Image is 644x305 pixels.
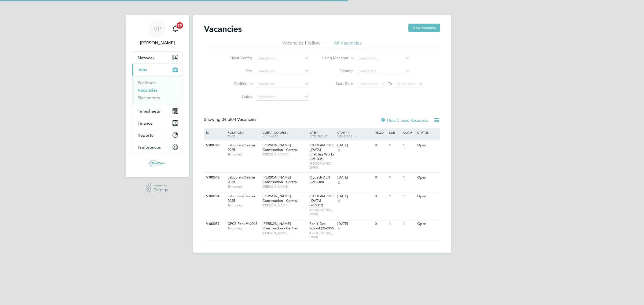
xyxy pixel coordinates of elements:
[396,81,416,86] span: Select date
[205,140,224,150] div: V180728
[322,81,353,86] label: Start Date
[337,194,372,199] div: [DATE]
[262,194,298,203] span: [PERSON_NAME] Construction - Central
[416,140,439,150] div: Open
[309,161,335,170] span: [GEOGRAPHIC_DATA]
[256,55,309,62] input: Search for...
[228,175,255,184] span: Labourer/Cleaner 2025
[205,173,224,183] div: V180542
[228,226,260,230] span: Temporary
[138,88,158,93] a: Vacancies
[205,219,224,229] div: V180057
[317,55,348,61] label: Hiring Manager
[132,105,182,117] button: Timesheets
[262,134,278,138] span: Manager
[132,117,182,129] button: Finance
[337,222,372,226] div: [DATE]
[388,128,402,137] div: Sub
[132,20,182,46] a: VP[PERSON_NAME]
[228,221,257,226] span: CPCS Forklift 2025
[309,231,335,239] span: [GEOGRAPHIC_DATA]
[205,191,224,201] div: V180184
[309,194,334,207] span: [GEOGRAPHIC_DATA] (26Z007)
[153,183,169,188] span: Powered by
[416,173,439,183] div: Open
[402,219,416,229] div: 1
[416,128,439,137] div: Status
[221,68,252,73] label: Site
[204,117,257,122] div: Showing
[228,184,260,189] span: Temporary
[374,173,387,183] div: 0
[337,199,341,203] span: 6
[309,221,335,230] span: Pen Y Dre School (26Z006)
[322,68,353,73] label: Vendor
[132,64,182,76] button: Jobs
[357,55,409,62] input: Search for...
[261,128,308,141] div: Client Config /
[416,191,439,201] div: Open
[138,55,155,60] span: Network
[170,20,181,38] a: 20
[222,117,231,122] span: 04 of
[416,219,439,229] div: Open
[262,175,298,184] span: [PERSON_NAME] Construction - Central
[374,140,387,150] div: 0
[132,129,182,141] button: Reports
[204,24,242,34] h2: Vacancies
[138,121,153,126] span: Finance
[228,134,235,138] span: Type
[224,128,261,141] div: Position /
[222,117,256,122] span: 04 Vacancies
[138,80,155,85] a: Positions
[337,134,352,138] span: Vendors
[262,143,298,152] span: [PERSON_NAME] Construction - Central
[336,128,374,141] div: Start /
[337,226,341,231] span: 6
[149,159,165,167] img: bluewaterwales-logo-retina.png
[337,180,341,184] span: 6
[146,183,169,194] a: Powered byEngage
[388,140,402,150] div: 1
[386,80,393,87] span: To
[217,81,247,87] label: Position
[138,145,161,150] span: Preferences
[388,219,402,229] div: 1
[262,184,307,189] span: [PERSON_NAME]
[262,221,298,230] span: [PERSON_NAME] Construction - Central
[388,191,402,201] div: 1
[228,152,260,157] span: Temporary
[138,67,147,72] span: Jobs
[138,109,160,114] span: Timesheets
[132,159,182,167] a: Go to home page
[309,143,335,161] span: [GEOGRAPHIC_DATA] Enabling Works (26CB05)
[357,68,409,75] input: Search for...
[402,128,416,137] div: Conf
[309,208,335,216] span: [GEOGRAPHIC_DATA]
[153,188,169,192] span: Engage
[256,68,309,75] input: Search for...
[309,134,328,138] span: Site Group
[221,55,252,60] label: Client Config
[374,219,387,229] div: 0
[138,95,160,100] a: Placements
[337,148,341,152] span: 6
[337,175,372,180] div: [DATE]
[408,24,440,32] button: New Vacancy
[132,141,182,153] button: Preferences
[374,128,387,137] div: Reqd
[374,191,387,201] div: 0
[380,118,428,123] label: Hide Closed Vacancies
[177,22,183,29] span: 20
[126,15,189,177] nav: Main navigation
[334,40,362,49] li: All Vacancies
[337,143,372,148] div: [DATE]
[402,173,416,183] div: 1
[228,194,255,203] span: Labourer/Cleaner 2025
[205,128,224,137] div: ID
[228,203,260,207] span: Temporary
[153,25,161,32] span: VP
[262,203,307,207] span: [PERSON_NAME]
[402,140,416,150] div: 1
[308,128,336,141] div: Site /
